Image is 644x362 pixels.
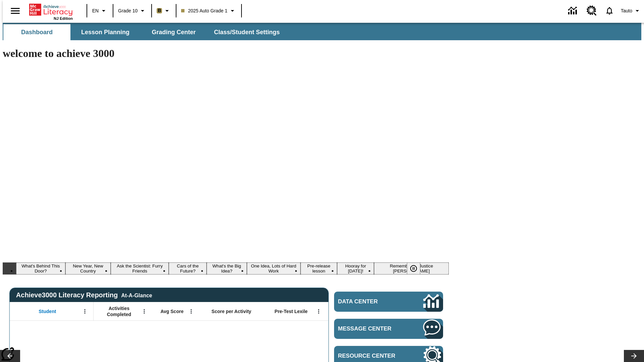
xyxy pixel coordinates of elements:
[338,353,403,359] span: Resource Center
[89,5,111,17] button: Language: EN, Select a language
[407,262,420,275] button: Pause
[80,306,90,316] button: Open Menu
[81,28,129,36] span: Lesson Planning
[209,24,285,40] button: Class/Student Settings
[140,24,207,40] button: Grading Center
[564,2,583,20] a: Data Center
[247,262,301,275] button: Slide 6 One Idea, Lots of Hard Work
[338,325,403,332] span: Message Center
[158,6,161,15] span: B
[92,7,99,14] span: EN
[3,47,449,60] h1: welcome to achieve 3000
[139,306,149,316] button: Open Menu
[374,262,449,275] button: Slide 9 Remembering Justice O'Connor
[29,3,73,16] a: Home
[54,16,73,20] span: NJ Edition
[301,262,337,275] button: Slide 7 Pre-release lesson
[624,350,644,362] button: Lesson carousel, Next
[275,308,308,314] span: Pre-Test Lexile
[5,1,25,21] button: Open side menu
[65,262,111,275] button: Slide 2 New Year, New Country
[334,319,443,339] a: Message Center
[212,308,252,314] span: Score per Activity
[111,262,169,275] button: Slide 3 Ask the Scientist: Furry Friends
[214,28,280,36] span: Class/Student Settings
[16,262,65,275] button: Slide 1 What's Behind This Door?
[118,7,138,14] span: Grade 10
[338,298,401,305] span: Data Center
[115,5,149,17] button: Grade: Grade 10, Select a grade
[583,2,601,20] a: Resource Center, Will open in new tab
[169,262,207,275] button: Slide 4 Cars of the Future?
[618,5,644,17] button: Profile/Settings
[21,28,53,36] span: Dashboard
[314,306,324,316] button: Open Menu
[121,291,152,299] div: At-A-Glance
[3,24,286,40] div: SubNavbar
[207,262,247,275] button: Slide 5 What's the Big Idea?
[3,24,70,40] button: Dashboard
[39,308,56,314] span: Student
[601,2,618,19] a: Notifications
[29,2,73,20] div: Home
[181,7,227,14] span: 2025 Auto Grade 1
[334,292,443,312] a: Data Center
[3,23,641,40] div: SubNavbar
[337,262,374,275] button: Slide 8 Hooray for Constitution Day!
[407,262,427,275] div: Pause
[152,28,196,36] span: Grading Center
[178,5,239,17] button: Class: 2025 Auto Grade 1, Select your class
[160,308,183,314] span: Avg Score
[154,5,174,17] button: Boost Class color is light brown. Change class color
[621,7,632,14] span: Tauto
[72,24,139,40] button: Lesson Planning
[186,306,196,316] button: Open Menu
[97,305,141,317] span: Activities Completed
[16,291,152,299] span: Achieve3000 Literacy Reporting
